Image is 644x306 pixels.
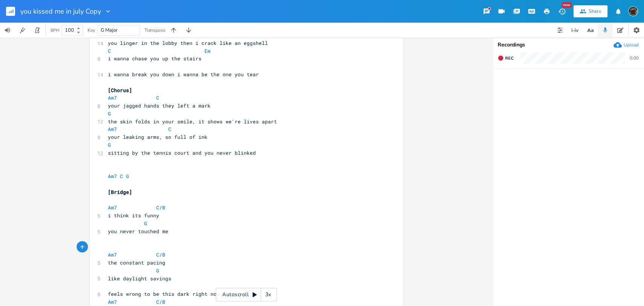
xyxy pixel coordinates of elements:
span: C [168,126,171,132]
div: Autoscroll [216,288,277,301]
span: your jagged hands they left a mark [108,102,211,109]
span: Am7 [108,173,117,180]
span: [Bridge] [108,189,132,195]
span: the skin folds in your smile, it shows we're lives apart [108,118,277,125]
span: C [156,94,159,101]
button: Share [573,5,607,17]
div: New [562,2,572,8]
span: G [126,173,129,180]
span: C [108,48,111,54]
div: BPM [51,28,59,32]
button: Rec [495,52,516,64]
div: Share [589,8,601,15]
span: i think its funny [108,212,159,219]
span: the constant pacing [108,259,165,266]
span: Em [204,48,211,54]
div: Recordings [498,42,639,48]
span: you kissed me in july Copy [20,8,101,15]
div: 3x [261,288,275,301]
span: C/B [156,298,165,305]
span: i wanna break you down i wanna be the one you tear [108,71,259,78]
div: Transpose [144,28,165,32]
span: sitting by the tennis court and you never blinked [108,149,256,156]
button: Upload [613,41,639,49]
span: Am7 [108,298,117,305]
span: like daylight savings [108,275,171,282]
span: C/B [156,204,165,211]
span: C [120,173,123,180]
span: G [156,267,159,274]
span: your leaking arms, so full of ink [108,134,207,140]
span: feels wrong to be this dark right now [108,291,220,297]
span: Am7 [108,251,117,258]
span: Rec [505,55,513,61]
span: G [108,110,111,117]
div: 0:00 [630,56,639,60]
div: Upload [624,42,639,48]
span: G [144,220,147,227]
span: you linger in the lobby then i crack like an eggshell [108,40,268,46]
img: August Tyler Gallant [628,6,638,16]
span: C/B [156,251,165,258]
span: Am7 [108,94,117,101]
span: G [108,141,111,148]
span: i wanna chase you up the stairs [108,55,201,62]
span: Am7 [108,204,117,211]
span: you never touched me [108,228,168,235]
span: G Major [101,27,118,34]
div: Key [88,28,95,32]
span: Am7 [108,126,117,132]
button: New [554,5,569,18]
span: [Chorus] [108,87,132,94]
